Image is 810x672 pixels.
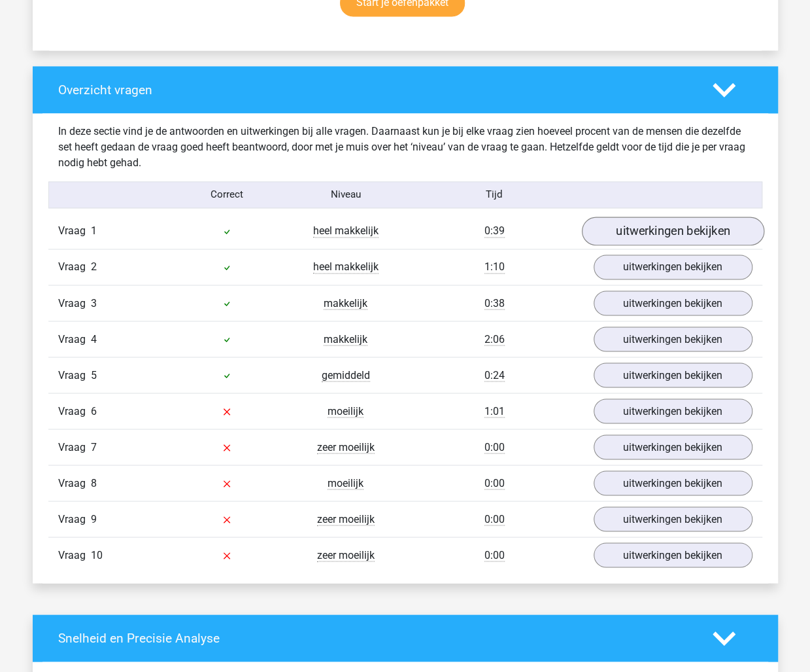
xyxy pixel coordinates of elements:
span: Vraag [58,439,91,455]
span: heel makkelijk [313,224,379,238]
span: Vraag [58,223,91,239]
span: 0:24 [484,368,505,381]
span: 10 [91,548,103,561]
span: Vraag [58,295,91,311]
a: uitwerkingen bekijken [594,434,752,459]
a: uitwerkingen bekijken [594,542,752,567]
span: 5 [91,368,97,381]
span: 6 [91,404,97,417]
a: uitwerkingen bekijken [594,470,752,495]
a: uitwerkingen bekijken [594,363,752,387]
a: uitwerkingen bekijken [581,217,764,245]
span: Vraag [58,475,91,491]
a: uitwerkingen bekijken [594,255,752,279]
div: Tijd [405,187,583,202]
span: heel makkelijk [313,260,379,274]
span: 1 [91,224,97,237]
span: moeilijk [328,476,363,489]
span: 1:10 [484,260,505,274]
span: Vraag [58,331,91,347]
div: Niveau [286,187,405,202]
span: zeer moeilijk [317,548,375,561]
span: 0:39 [484,224,505,238]
span: 1:01 [484,404,505,417]
span: zeer moeilijk [317,440,375,453]
span: moeilijk [328,404,363,417]
span: 9 [91,512,97,525]
a: uitwerkingen bekijken [594,291,752,315]
span: 4 [91,332,97,345]
span: 2 [91,260,97,273]
span: 3 [91,296,97,309]
div: In deze sectie vind je de antwoorden en uitwerkingen bij alle vragen. Daarnaast kun je bij elke v... [48,124,762,171]
span: 2:06 [484,332,505,345]
span: Vraag [58,403,91,419]
span: 0:38 [484,296,505,309]
h4: Overzicht vragen [58,82,693,97]
h4: Snelheid en Precisie Analyse [58,630,693,645]
span: Vraag [58,259,91,275]
span: Vraag [58,511,91,527]
span: makkelijk [324,296,367,309]
span: 0:00 [484,512,505,525]
span: gemiddeld [322,368,370,381]
span: 0:00 [484,476,505,489]
span: Vraag [58,367,91,383]
a: uitwerkingen bekijken [594,506,752,531]
a: uitwerkingen bekijken [594,327,752,351]
span: 8 [91,476,97,489]
div: Correct [167,187,286,202]
span: Vraag [58,547,91,563]
a: uitwerkingen bekijken [594,398,752,423]
span: 0:00 [484,440,505,453]
span: 0:00 [484,548,505,561]
span: 7 [91,440,97,453]
span: zeer moeilijk [317,512,375,525]
span: makkelijk [324,332,367,345]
